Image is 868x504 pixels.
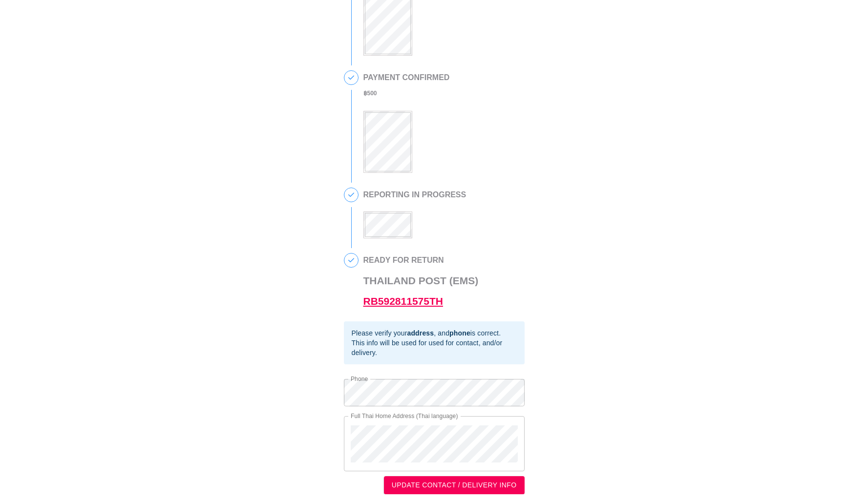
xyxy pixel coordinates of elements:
[392,479,517,491] span: UPDATE CONTACT / DELIVERY INFO
[407,329,434,337] b: address
[344,188,358,202] span: 3
[352,338,517,357] div: This info will be used for used for contact, and/or delivery.
[363,271,479,312] h3: Thailand Post (EMS)
[363,190,466,199] h2: REPORTING IN PROGRESS
[363,295,443,307] a: RB592811575TH
[363,256,479,265] h2: READY FOR RETURN
[449,329,470,337] b: phone
[363,73,450,82] h2: PAYMENT CONFIRMED
[384,476,525,494] button: UPDATE CONTACT / DELIVERY INFO
[344,71,358,84] span: 2
[363,90,377,97] b: ฿ 500
[352,328,517,338] div: Please verify your , and is correct.
[344,253,358,267] span: 4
